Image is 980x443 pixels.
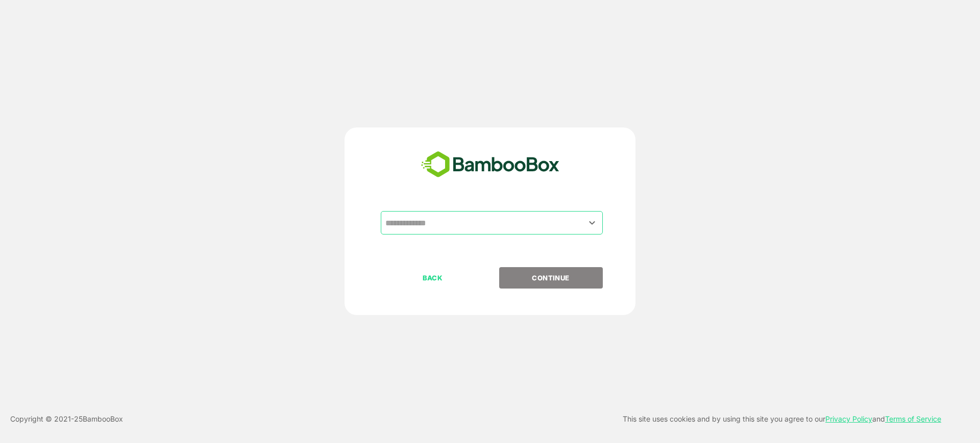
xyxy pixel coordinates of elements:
p: Copyright © 2021- 25 BambooBox [10,413,123,425]
a: Privacy Policy [825,414,872,423]
img: bamboobox [415,148,565,181]
button: CONTINUE [499,267,603,289]
p: This site uses cookies and by using this site you agree to our and [623,413,941,425]
button: Open [585,216,599,229]
a: Terms of Service [885,414,941,423]
button: BACK [381,267,484,289]
p: BACK [382,272,484,283]
p: CONTINUE [500,272,602,283]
